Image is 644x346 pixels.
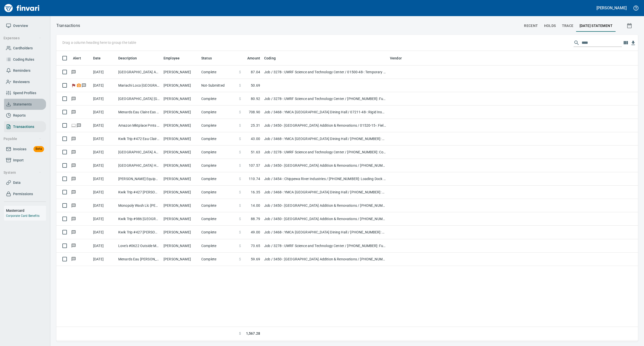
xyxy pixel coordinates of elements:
[199,239,237,253] td: Complete
[4,188,46,200] a: Permissions
[4,136,42,142] span: Payable
[199,79,237,92] td: Not-Submitted
[118,55,137,61] span: Description
[239,163,241,168] span: $
[4,20,46,31] a: Overview
[4,99,46,110] a: Statements
[390,55,402,61] span: Vendor
[262,119,388,132] td: Job / 3450-: [GEOGRAPHIC_DATA] Addition & Renovations / 01520-15-: Field Office Supplies / 8: Ind...
[622,20,638,32] button: Show transactions within a particular date range
[162,65,199,79] td: [PERSON_NAME]
[239,243,241,248] span: $
[162,159,199,172] td: [PERSON_NAME]
[246,331,260,336] span: 1,567.28
[33,146,44,152] span: Beta
[199,172,237,186] td: Complete
[239,96,241,101] span: $
[71,217,76,220] span: Has messages
[116,253,162,266] td: Menards Eau [PERSON_NAME] [PERSON_NAME] Eau [PERSON_NAME]
[116,92,162,106] td: [GEOGRAPHIC_DATA] [GEOGRAPHIC_DATA]
[116,132,162,146] td: Kwik Trip #472 Eau Claire [GEOGRAPHIC_DATA]
[162,186,199,199] td: [PERSON_NAME]
[4,43,46,54] a: Cardholders
[4,87,46,99] a: Spend Profiles
[239,110,241,115] span: $
[62,40,136,45] p: Drag a column heading here to group the table
[162,119,199,132] td: [PERSON_NAME]
[262,106,388,119] td: Job / 3468-: YMCA [GEOGRAPHIC_DATA] Dining Hall / 07211-48-: Rigid Insulation M&J Inst / 2: Material
[2,134,44,144] button: Payable
[524,23,538,29] span: recent
[91,132,116,146] td: [DATE]
[247,55,260,61] span: Amount
[199,253,237,266] td: Complete
[262,65,388,79] td: Job / 3278-: UWRF Science and Technology Center / 01500-48-: Temporary Facilities M&J Inst / 6: R...
[91,226,116,239] td: [DATE]
[199,132,237,146] td: Complete
[118,55,144,61] span: Description
[116,172,162,186] td: [PERSON_NAME] Equipment&Supp Eau Claire WI
[239,150,241,155] span: $
[91,106,116,119] td: [DATE]
[2,168,44,177] button: System
[201,55,218,61] span: Status
[91,186,116,199] td: [DATE]
[13,79,30,85] span: Reviewers
[116,79,162,92] td: Mariachi Loco [GEOGRAPHIC_DATA] [GEOGRAPHIC_DATA]
[162,239,199,253] td: [PERSON_NAME]
[262,239,388,253] td: Job / 3278-: UWRF Science and Technology Center / [PHONE_NUMBER]: Fuel for General Conditions/CM ...
[239,203,241,208] span: $
[71,257,76,260] span: Has messages
[251,243,260,248] span: 73.65
[251,203,260,208] span: 14.00
[162,92,199,106] td: [PERSON_NAME]
[93,55,101,61] span: Date
[162,253,199,266] td: [PERSON_NAME]
[199,65,237,79] td: Complete
[116,159,162,172] td: [GEOGRAPHIC_DATA] Home Col Colby [GEOGRAPHIC_DATA]
[262,172,388,186] td: Job / 3454-: Chippewa River Industries / [PHONE_NUMBER]: Loading Dock Drainage/Concrete / 2: Mate...
[199,106,237,119] td: Complete
[4,76,46,88] a: Reviewers
[251,83,260,88] span: 50.69
[4,35,42,41] span: Expenses
[262,212,388,226] td: Job / 3450-: [GEOGRAPHIC_DATA] Addition & Renovations / [PHONE_NUMBER]: Fuel for General Conditio...
[4,144,46,155] a: InvoicesBeta
[262,199,388,212] td: Job / 3450-: [GEOGRAPHIC_DATA] Addition & Renovations / [PHONE_NUMBER]: Consumable CM/GC / 8: Ind...
[264,55,282,61] span: Coding
[162,106,199,119] td: [PERSON_NAME]
[239,230,241,235] span: $
[116,199,162,212] td: Monopoly Wash Llc [PERSON_NAME] [GEOGRAPHIC_DATA]
[71,97,76,100] span: Has messages
[116,186,162,199] td: Kwik Trip #427 [PERSON_NAME] [GEOGRAPHIC_DATA]
[116,146,162,159] td: [GEOGRAPHIC_DATA] Ace [GEOGRAPHIC_DATA] [GEOGRAPHIC_DATA]
[239,331,241,336] span: $
[71,70,76,74] span: Has messages
[91,199,116,212] td: [DATE]
[6,214,39,218] a: Corporate Card Benefits
[162,146,199,159] td: [PERSON_NAME]
[71,204,76,207] span: Has messages
[199,146,237,159] td: Complete
[91,65,116,79] td: [DATE]
[199,226,237,239] td: Complete
[596,5,627,11] h5: [PERSON_NAME]
[71,84,76,87] span: Flagged
[3,2,41,14] a: Finvari
[4,65,46,76] a: Reminders
[251,96,260,101] span: 80.92
[239,70,241,75] span: $
[13,101,32,108] span: Statements
[249,110,260,115] span: 708.90
[91,159,116,172] td: [DATE]
[71,164,76,167] span: Has messages
[239,176,241,181] span: $
[13,67,30,74] span: Reminders
[239,190,241,195] span: $
[116,226,162,239] td: Kwik Trip #427 [PERSON_NAME] [GEOGRAPHIC_DATA]
[241,55,260,61] span: Amount
[13,191,33,197] span: Permissions
[251,216,260,221] span: 88.79
[13,146,26,152] span: Invoices
[91,212,116,226] td: [DATE]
